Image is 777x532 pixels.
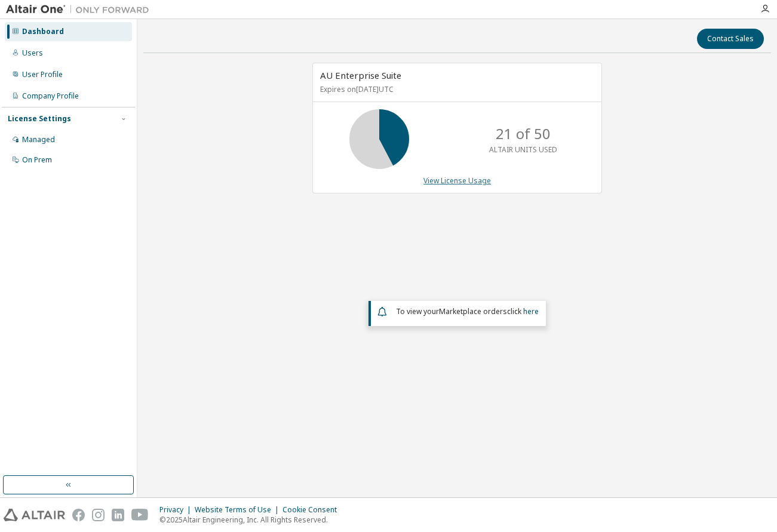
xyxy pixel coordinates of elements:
div: User Profile [22,70,63,79]
img: altair_logo.svg [4,509,65,521]
div: Website Terms of Use [195,505,282,515]
p: ALTAIR UNITS USED [489,144,557,155]
div: License Settings [8,114,71,124]
div: Users [22,48,43,58]
div: Managed [22,135,55,144]
div: Privacy [159,505,195,515]
button: Contact Sales [697,29,764,49]
span: To view your click [396,306,539,316]
div: Company Profile [22,91,79,101]
a: here [523,306,539,316]
img: linkedin.svg [112,509,124,521]
span: AU Enterprise Suite [320,69,401,81]
em: Marketplace orders [439,306,507,316]
div: Dashboard [22,27,64,36]
img: Altair One [6,4,155,16]
img: youtube.svg [131,509,149,521]
a: View License Usage [423,176,491,186]
p: Expires on [DATE] UTC [320,84,591,94]
p: 21 of 50 [496,124,551,144]
p: © 2025 Altair Engineering, Inc. All Rights Reserved. [159,515,344,525]
img: facebook.svg [72,509,85,521]
img: instagram.svg [92,509,105,521]
div: Cookie Consent [282,505,344,515]
div: On Prem [22,155,52,165]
